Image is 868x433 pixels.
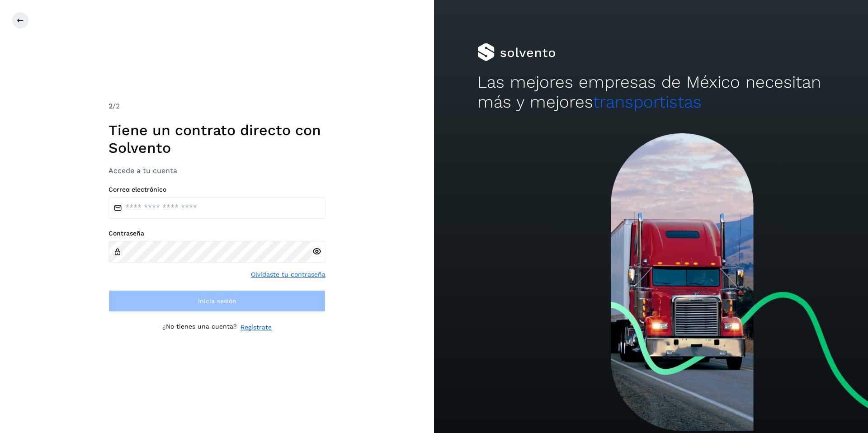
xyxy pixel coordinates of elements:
[241,323,272,332] a: Regístrate
[593,92,702,112] span: transportistas
[162,323,237,332] p: ¿No tienes una cuenta?
[108,101,325,112] div: /2
[477,72,825,113] h2: Las mejores empresas de México necesitan más y mejores
[108,186,325,193] label: Correo electrónico
[108,102,113,110] span: 2
[108,290,325,312] button: Inicia sesión
[108,166,325,175] h3: Accede a tu cuenta
[108,122,325,156] h1: Tiene un contrato directo con Solvento
[108,230,325,237] label: Contraseña
[198,298,236,304] span: Inicia sesión
[251,270,325,279] a: Olvidaste tu contraseña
